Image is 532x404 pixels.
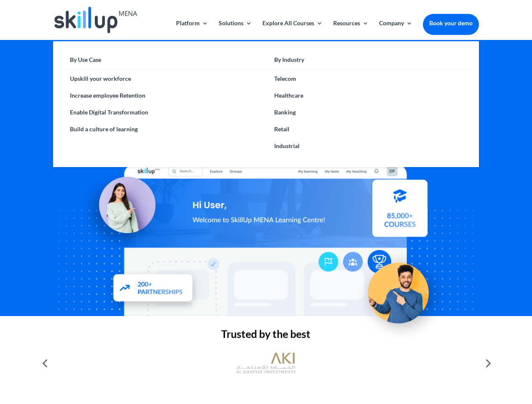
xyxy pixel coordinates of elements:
[61,87,266,104] a: Increase employee Retention
[266,104,470,121] a: Banking
[266,121,470,138] a: Retail
[262,20,323,40] a: Explore All Courses
[104,271,202,317] img: Partners - SkillUp Mena
[236,348,295,378] img: al khayyat investments logo
[266,54,470,70] a: By Industry
[176,20,208,40] a: Platform
[356,251,449,345] img: Upskill your workforce - SkillUp
[333,20,369,40] a: Resources
[61,104,266,121] a: Enable Digital Transformation
[379,20,412,40] a: Company
[392,313,532,404] iframe: Chat Widget
[54,7,137,33] img: Skillup Mena
[61,121,266,138] a: Build a culture of learning
[266,70,470,87] a: Telecom
[423,14,479,32] a: Book your demo
[79,166,164,251] img: Learning Management Solution - SkillUp
[266,87,470,104] a: Healthcare
[372,180,428,237] img: Courses library - SkillUp MENA
[61,70,266,87] a: Upskill your workforce
[61,54,266,70] a: By Use Case
[53,329,479,343] h2: Trusted by the best
[266,138,470,154] a: Industrial
[219,20,252,40] a: Solutions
